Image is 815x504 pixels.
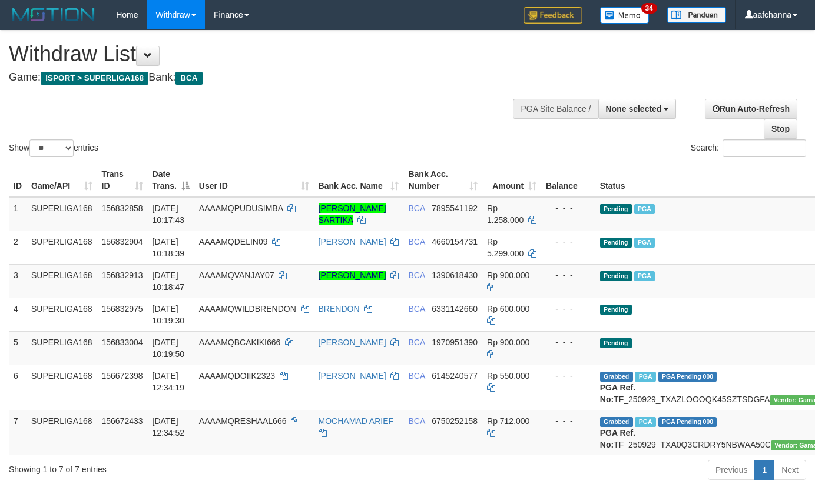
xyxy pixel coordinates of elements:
span: Rp 712.000 [487,416,529,426]
span: Grabbed [600,372,633,382]
span: Copy 4660154731 to clipboard [432,237,478,246]
div: - - - [546,236,591,248]
img: MOTION_logo.png [9,6,98,24]
span: AAAAMQBCAKIKI666 [199,338,281,347]
span: BCA [408,203,425,213]
span: BCA [408,416,425,426]
th: ID [9,163,26,197]
span: Grabbed [600,417,633,427]
span: Marked by aafsoycanthlai [635,417,655,427]
span: BCA [408,271,425,280]
span: Copy 1390618430 to clipboard [432,271,478,280]
span: BCA [408,371,425,380]
h4: Game: Bank: [9,72,532,84]
th: Balance [541,163,595,197]
b: PGA Ref. No: [600,428,635,449]
span: AAAAMQRESHAAL666 [199,416,287,426]
td: SUPERLIGA168 [26,365,97,410]
td: 3 [9,264,26,298]
span: 156832913 [102,271,143,280]
span: [DATE] 10:18:39 [153,237,185,258]
span: Rp 5.299.000 [487,237,524,258]
span: [DATE] 10:19:30 [153,304,185,325]
td: SUPERLIGA168 [26,231,97,264]
h1: Withdraw List [9,42,532,66]
a: [PERSON_NAME] SARTIKA [319,203,386,225]
span: Pending [600,305,632,315]
span: Copy 6331142660 to clipboard [432,304,478,313]
span: Rp 550.000 [487,371,529,380]
span: 156833004 [102,338,143,347]
span: Pending [600,238,632,248]
a: Next [774,460,806,480]
td: SUPERLIGA168 [26,264,97,298]
input: Search: [723,139,806,157]
button: None selected [598,99,677,119]
span: Rp 1.258.000 [487,203,524,225]
span: 156832904 [102,237,143,246]
span: ISPORT > SUPERLIGA168 [41,72,148,85]
span: [DATE] 10:18:47 [153,271,185,292]
span: Rp 600.000 [487,304,529,313]
td: SUPERLIGA168 [26,331,97,365]
b: PGA Ref. No: [600,383,635,404]
a: Stop [764,119,797,139]
div: - - - [546,269,591,281]
td: 2 [9,231,26,264]
span: [DATE] 12:34:52 [153,416,185,438]
label: Search: [691,139,806,157]
span: Pending [600,204,632,214]
span: 34 [641,3,657,14]
td: SUPERLIGA168 [26,197,97,231]
div: - - - [546,415,591,427]
span: 156832858 [102,203,143,213]
td: 4 [9,298,26,331]
span: Rp 900.000 [487,271,529,280]
select: Showentries [29,139,74,157]
span: Marked by aafsoycanthlai [634,271,655,281]
div: - - - [546,370,591,382]
th: User ID: activate to sort column ascending [194,163,314,197]
span: 156672398 [102,371,143,380]
img: Button%20Memo.svg [600,7,650,24]
span: AAAAMQDOIIK2323 [199,371,275,380]
span: BCA [408,338,425,347]
th: Trans ID: activate to sort column ascending [97,163,148,197]
span: AAAAMQVANJAY07 [199,271,274,280]
td: 7 [9,410,26,455]
th: Game/API: activate to sort column ascending [26,163,97,197]
span: [DATE] 10:17:43 [153,203,185,225]
td: SUPERLIGA168 [26,298,97,331]
a: 1 [754,460,774,480]
a: [PERSON_NAME] [319,338,386,347]
img: panduan.png [667,7,726,23]
a: Run Auto-Refresh [705,99,797,119]
span: Rp 900.000 [487,338,529,347]
span: Marked by aafsoycanthlai [635,372,655,382]
span: Pending [600,338,632,348]
a: [PERSON_NAME] [319,237,386,246]
span: PGA Pending [658,417,717,427]
span: BCA [408,237,425,246]
a: [PERSON_NAME] [319,371,386,380]
th: Bank Acc. Name: activate to sort column ascending [314,163,404,197]
th: Bank Acc. Number: activate to sort column ascending [403,163,482,197]
th: Amount: activate to sort column ascending [482,163,541,197]
div: - - - [546,202,591,214]
label: Show entries [9,139,98,157]
div: - - - [546,303,591,315]
span: 156672433 [102,416,143,426]
th: Date Trans.: activate to sort column descending [148,163,194,197]
span: 156832975 [102,304,143,313]
td: 6 [9,365,26,410]
a: [PERSON_NAME] [319,271,386,280]
a: BRENDON [319,304,360,313]
div: PGA Site Balance / [513,99,598,119]
td: SUPERLIGA168 [26,410,97,455]
span: Copy 6145240577 to clipboard [432,371,478,380]
span: PGA Pending [658,372,717,382]
a: Previous [708,460,755,480]
span: Copy 1970951390 to clipboard [432,338,478,347]
div: Showing 1 to 7 of 7 entries [9,459,331,475]
span: Copy 6750252158 to clipboard [432,416,478,426]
